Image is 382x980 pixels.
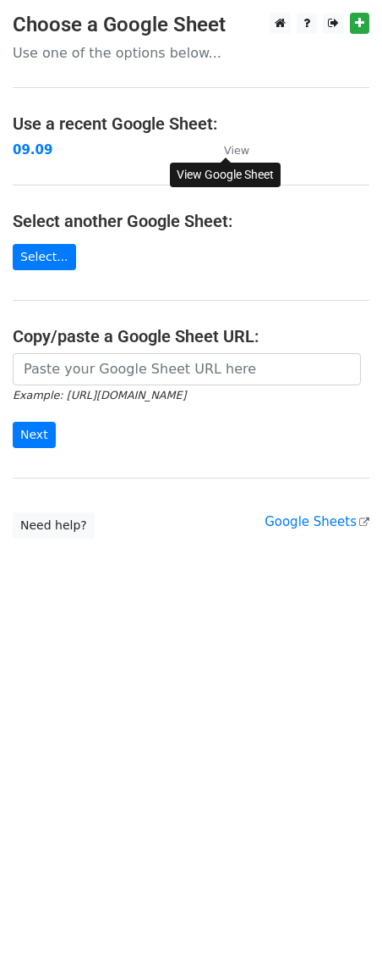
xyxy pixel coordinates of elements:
[13,211,369,231] h4: Select another Google Sheet:
[297,899,382,980] div: Sohbet Aracı
[13,44,369,62] p: Use one of the options below...
[13,422,56,448] input: Next
[13,13,369,37] h3: Choose a Google Sheet
[297,899,382,980] iframe: Chat Widget
[13,142,52,158] a: 09.09
[224,144,249,157] small: View
[13,353,361,385] input: Paste your Google Sheet URL here
[13,326,369,346] h4: Copy/paste a Google Sheet URL:
[207,142,249,158] a: View
[170,163,281,187] div: View Google Sheet
[13,114,369,134] h4: Use a recent Google Sheet:
[13,244,76,270] a: Select...
[265,514,369,529] a: Google Sheets
[13,389,186,401] small: Example: [URL][DOMAIN_NAME]
[13,512,95,539] a: Need help?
